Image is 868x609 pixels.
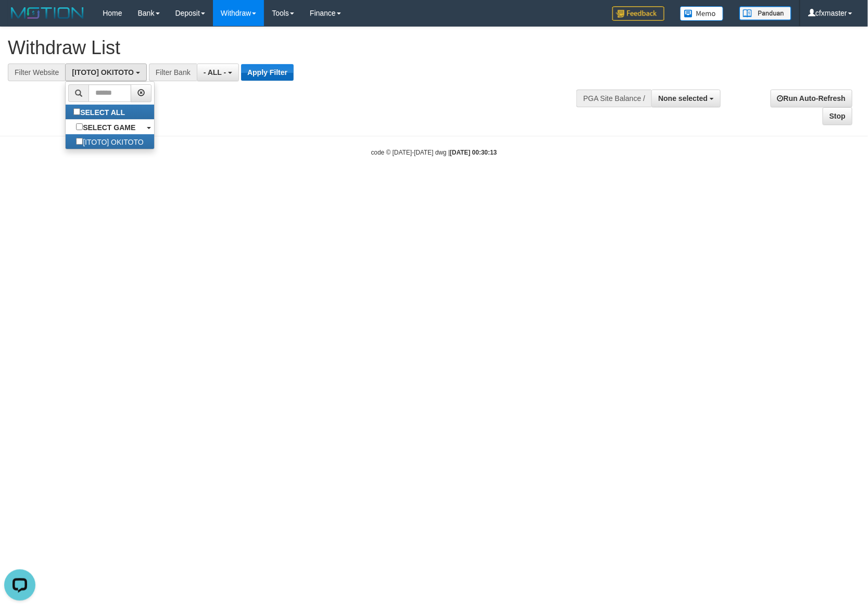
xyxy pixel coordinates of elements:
img: Button%20Memo.svg [680,6,724,21]
img: Feedback.jpg [612,6,664,21]
span: [ITOTO] OKITOTO [72,68,134,77]
a: Run Auto-Refresh [771,90,852,107]
button: [ITOTO] OKITOTO [65,64,147,81]
small: code © [DATE]-[DATE] dwg | [371,149,497,156]
strong: [DATE] 00:30:13 [450,149,497,156]
button: Apply Filter [241,64,294,81]
input: SELECT GAME [76,123,83,130]
img: panduan.png [739,6,791,20]
a: SELECT GAME [66,120,154,134]
span: None selected [658,94,708,103]
div: Filter Website [8,64,65,81]
div: Filter Bank [149,64,197,81]
h1: Withdraw List [8,37,568,58]
label: SELECT ALL [66,105,135,119]
a: Stop [823,107,852,125]
button: - ALL - [197,64,239,81]
b: SELECT GAME [83,123,135,132]
button: None selected [651,90,721,107]
input: [ITOTO] OKITOTO [76,138,83,145]
input: SELECT ALL [73,108,80,115]
img: MOTION_logo.png [8,5,87,21]
label: [ITOTO] OKITOTO [66,134,154,149]
div: PGA Site Balance / [576,90,651,107]
span: - ALL - [204,68,227,77]
button: Open LiveChat chat widget [4,4,35,35]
